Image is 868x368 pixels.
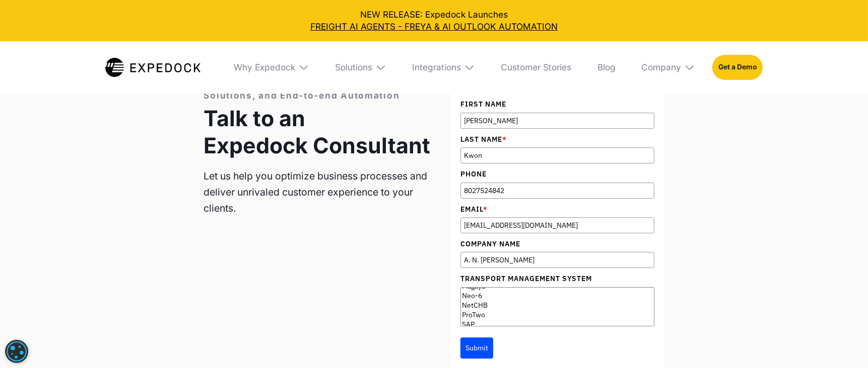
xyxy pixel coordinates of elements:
label: Transport Management System [460,273,654,284]
iframe: Chat Widget [700,259,868,368]
div: NEW RELEASE: Expedock Launches [9,9,859,33]
label: First Name [460,99,654,110]
a: Get a Demo [712,55,763,80]
input: Type your email [460,217,654,233]
option: Neo-6 [461,291,653,301]
div: Company [633,41,704,93]
div: Integrations [404,41,484,93]
option: ProTwo [461,310,653,320]
input: Type your last name [460,147,654,163]
div: Company [641,62,681,72]
div: Why Expedock [225,41,318,93]
div: Solutions [326,41,395,93]
p: Let us help you optimize business processes and deliver unrivaled customer experience to your cli... [204,168,430,217]
label: Company Name [460,238,654,249]
label: Phone [460,168,654,179]
label: Last Name [460,134,654,145]
option: NetCHB [461,301,653,310]
a: Customer Stories [492,41,580,93]
div: Solutions [335,62,372,72]
h2: Talk to an Expedock Consultant [204,105,430,159]
div: Why Expedock [234,62,295,72]
input: Type your phone number [460,182,654,199]
label: Email [460,204,654,215]
button: Submit [460,337,493,358]
option: SAP [461,320,653,329]
input: Type your first name [460,113,654,129]
div: Integrations [412,62,461,72]
a: Blog [589,41,624,93]
a: FREIGHT AI AGENTS - FREYA & AI OUTLOOK AUTOMATION [9,21,859,33]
